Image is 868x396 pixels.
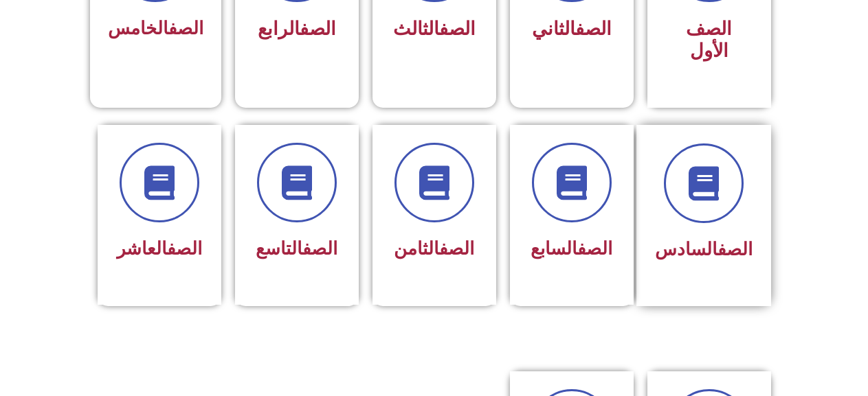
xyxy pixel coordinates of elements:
span: التاسع [256,238,337,259]
span: السابع [531,238,612,259]
span: السادس [655,239,753,259]
a: الصف [439,18,476,40]
a: الصف [167,238,202,259]
span: الصف الأول [686,18,732,62]
a: الصف [439,238,474,259]
span: العاشر [117,238,202,259]
span: الخامس [108,18,203,38]
a: الصف [302,238,337,259]
a: الصف [575,18,612,40]
a: الصف [577,238,612,259]
a: الصف [168,18,203,38]
span: الرابع [258,18,336,40]
span: الثاني [532,18,612,40]
a: الصف [300,18,336,40]
a: الصف [717,239,753,259]
span: الثالث [393,18,476,40]
span: الثامن [394,238,474,259]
